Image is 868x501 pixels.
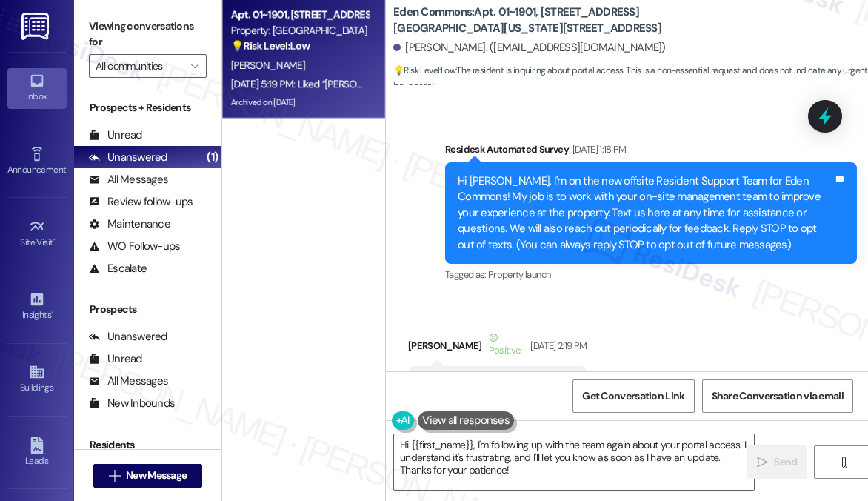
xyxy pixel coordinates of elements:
a: Buildings [7,359,67,399]
div: All Messages [89,172,168,188]
span: Send [774,454,797,470]
div: Escalate [89,261,147,276]
div: Apt. 01~1901, [STREET_ADDRESS][GEOGRAPHIC_DATA][US_STATE][STREET_ADDRESS] [231,7,368,22]
div: Residesk Automated Survey [445,142,857,162]
div: Unanswered [89,150,167,165]
span: Share Conversation via email [712,388,844,404]
div: Unread [89,351,142,367]
span: • [51,308,53,318]
a: Leads [7,433,67,473]
a: Insights • [7,287,67,327]
div: Residents [74,437,221,453]
span: : The resident is inquiring about portal access. This is a non-essential request and does not ind... [393,63,868,95]
button: New Message [93,464,203,488]
div: (1) [203,146,221,169]
strong: 💡 Risk Level: Low [393,64,455,76]
div: Positive [486,330,524,361]
div: Unanswered [89,329,167,345]
button: Share Conversation via email [702,379,853,413]
div: Unread [89,127,142,143]
i:  [757,457,768,468]
div: Archived on [DATE] [230,93,370,112]
div: Property: [GEOGRAPHIC_DATA] [231,23,368,39]
div: New Inbounds [89,396,175,411]
span: Get Conversation Link [582,388,684,404]
div: WO Follow-ups [89,239,180,254]
div: [DATE] 1:18 PM [569,142,627,157]
div: Prospects [74,302,221,317]
div: [DATE] 2:19 PM [527,338,587,354]
span: • [53,235,56,245]
span: Property launch [488,268,550,281]
div: [PERSON_NAME] [408,330,587,366]
div: Tagged as: [445,264,857,285]
span: • [66,162,68,173]
button: Send [747,445,807,479]
label: Viewing conversations for [89,15,207,54]
span: [PERSON_NAME] [231,59,305,72]
a: Site Visit • [7,214,67,254]
span: New Message [126,468,187,483]
i:  [838,457,849,468]
div: Prospects + Residents [74,100,221,116]
i:  [109,470,120,482]
div: All Messages [89,374,168,389]
input: All communities [96,54,183,78]
textarea: Hi {{first_name}}, I'm following up with the team again about your portal access. I understand it... [394,434,754,490]
div: [PERSON_NAME]. ([EMAIL_ADDRESS][DOMAIN_NAME]) [393,40,666,56]
div: Maintenance [89,216,170,232]
div: Review follow-ups [89,194,193,210]
img: ResiDesk Logo [21,13,52,40]
button: Get Conversation Link [572,379,694,413]
i:  [190,60,198,72]
a: Inbox [7,68,67,108]
strong: 💡 Risk Level: Low [231,39,310,53]
b: Eden Commons: Apt. 01~1901, [STREET_ADDRESS][GEOGRAPHIC_DATA][US_STATE][STREET_ADDRESS] [393,4,690,36]
div: Hi [PERSON_NAME], I'm on the new offsite Resident Support Team for Eden Commons! My job is to wor... [458,173,833,253]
